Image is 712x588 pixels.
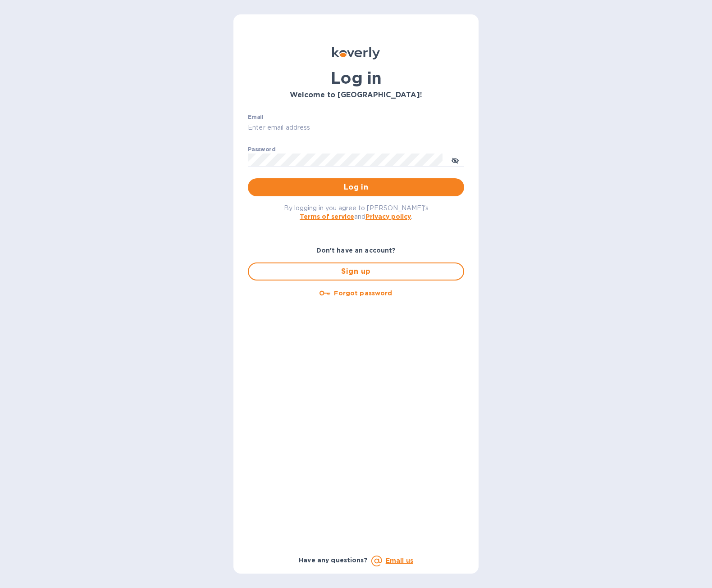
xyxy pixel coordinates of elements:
[255,182,457,193] span: Log in
[299,556,368,564] b: Have any questions?
[332,47,380,59] img: Koverly
[248,91,464,100] h3: Welcome to [GEOGRAPHIC_DATA]!
[248,114,264,120] label: Email
[446,151,464,169] button: toggle password visibility
[334,289,392,297] u: Forgot password
[300,213,354,220] a: Terms of service
[248,262,464,280] button: Sign up
[248,68,464,87] h1: Log in
[365,213,411,220] a: Privacy policy
[248,147,275,152] label: Password
[248,178,464,196] button: Log in
[284,204,429,220] span: By logging in you agree to [PERSON_NAME]'s and .
[248,121,464,135] input: Enter email address
[256,266,456,277] span: Sign up
[316,247,396,254] b: Don't have an account?
[386,557,413,564] a: Email us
